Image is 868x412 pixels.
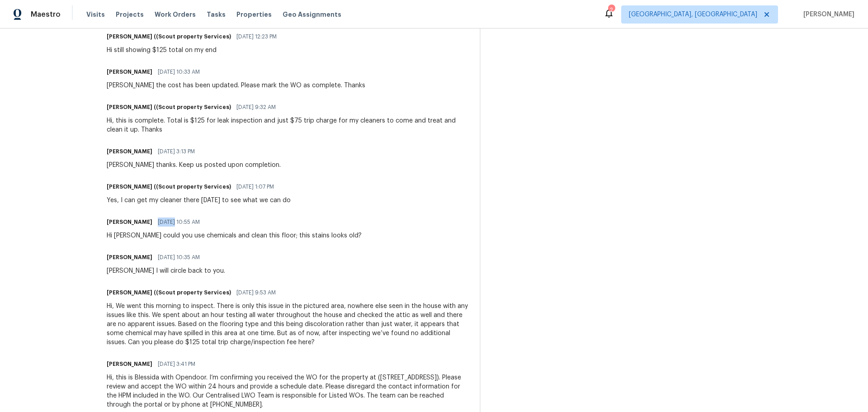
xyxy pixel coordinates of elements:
h6: [PERSON_NAME] [107,360,152,369]
span: [DATE] 1:07 PM [236,182,274,191]
div: [PERSON_NAME] the cost has been updated. Please mark the WO as complete. Thanks [107,81,365,90]
span: [DATE] 9:32 AM [236,103,276,112]
div: Hi [PERSON_NAME] could you use chemicals and clean this floor; this stains looks old? [107,231,362,240]
span: [PERSON_NAME] [800,10,854,19]
span: Visits [86,10,105,19]
span: Geo Assignments [283,10,341,19]
span: Properties [236,10,272,19]
div: [PERSON_NAME] thanks. Keep us posted upon completion. [107,161,281,170]
span: Work Orders [155,10,196,19]
h6: [PERSON_NAME] ((Scout property Services) [107,288,231,297]
h6: [PERSON_NAME] ((Scout property Services) [107,103,231,112]
span: [DATE] 10:33 AM [158,67,200,76]
span: [DATE] 9:53 AM [236,288,276,297]
div: Hi, this is Blessida with Opendoor. I’m confirming you received the WO for the property at ([STRE... [107,373,469,409]
h6: [PERSON_NAME] [107,67,152,76]
h6: [PERSON_NAME] [107,253,152,262]
h6: [PERSON_NAME] ((Scout property Services) [107,182,231,191]
span: [GEOGRAPHIC_DATA], [GEOGRAPHIC_DATA] [629,10,757,19]
h6: [PERSON_NAME] [107,147,152,156]
span: [DATE] 3:41 PM [158,360,195,369]
span: [DATE] 3:13 PM [158,147,195,156]
div: Hi, We went this morning to inspect. There is only this issue in the pictured area, nowhere else ... [107,302,469,347]
span: Projects [116,10,144,19]
span: Tasks [207,11,226,18]
span: Maestro [31,10,61,19]
h6: [PERSON_NAME] ((Scout property Services) [107,32,231,41]
span: [DATE] 12:23 PM [236,32,277,41]
div: [PERSON_NAME] I will circle back to you. [107,266,225,275]
div: 2 [608,5,614,14]
div: Hi still showing $125 total on my end [107,46,282,55]
div: Hi, this is complete. Total is $125 for leak inspection and just $75 trip charge for my cleaners ... [107,116,469,134]
span: [DATE] 10:35 AM [158,253,200,262]
h6: [PERSON_NAME] [107,218,152,227]
div: Yes, I can get my cleaner there [DATE] to see what we can do [107,196,291,205]
span: [DATE] 10:55 AM [158,218,200,227]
